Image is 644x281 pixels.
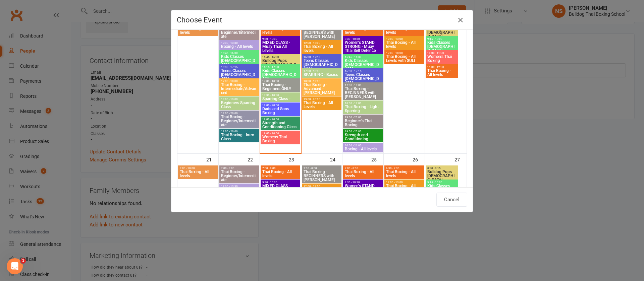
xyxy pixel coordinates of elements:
[262,104,299,107] span: 19:00 - 20:00
[221,55,258,67] span: Kids Classes [DEMOGRAPHIC_DATA]
[344,116,381,119] span: 19:00 - 20:00
[303,42,340,45] span: 12:00 - 13:00
[344,170,381,178] span: Thai Boxing - All levels
[427,52,457,55] span: 10:00 - 11:00
[330,154,342,165] div: 24
[386,181,423,184] span: 12:00 - 13:00
[344,184,381,196] span: Women's STAND STRONG - Muay Thai Self Defence
[427,26,457,39] span: Bulldog Pups [DEMOGRAPHIC_DATA]
[386,184,423,192] span: Thai Boxing - All levels
[262,181,299,184] span: 9:30 - 10:30
[427,55,457,63] span: Women's Thai Boxing
[221,83,258,95] span: Thai Boxing - Intermediate/Advanced
[262,167,299,170] span: 7:00 - 8:00
[262,80,299,83] span: 17:00 - 18:00
[262,135,299,143] span: Womens Thai Boxing
[344,133,381,141] span: Strength and Conditioning
[221,167,258,170] span: 7:00 - 8:00
[303,185,340,188] span: 12:00 - 13:00
[344,105,381,113] span: Thai Boxing - Light Sparring
[221,42,258,45] span: 12:30 - 13:30
[303,80,340,83] span: 18:00 - 19:00
[303,83,340,95] span: Thai Boxing - Advanced - [PERSON_NAME]
[262,118,299,121] span: 19:00 - 20:00
[386,52,423,55] span: 17:00 - 18:00
[303,170,340,182] span: Thai Boxing - BEGINNERS with [PERSON_NAME]
[344,181,381,184] span: 9:30 - 10:30
[179,167,216,170] span: 9:00 - 10:00
[303,59,340,71] span: Teens Classes [DEMOGRAPHIC_DATA]
[221,52,258,55] span: 15:45 - 16:30
[303,73,340,77] span: SPARRING - Basics
[221,112,258,115] span: 19:00 - 20:00
[427,170,457,182] span: Bulldog Pups [DEMOGRAPHIC_DATA]
[344,167,381,170] span: 7:00 - 8:00
[262,59,299,71] span: Bulldog Pups [DEMOGRAPHIC_DATA]
[262,38,299,41] span: 9:30 - 10:30
[221,130,258,133] span: 19:00 - 20:00
[303,167,340,170] span: 7:00 - 8:00
[262,94,299,97] span: 17:30 - 18:30
[7,258,23,274] iframe: Intercom live chat
[221,66,258,69] span: 16:30 - 17:15
[221,45,258,49] span: Boxing - All levels
[206,154,218,165] div: 21
[289,154,301,165] div: 23
[262,97,299,101] span: Sparring Class -
[262,184,299,196] span: MIXED CLASS - Muay Thai All Levels
[344,38,381,41] span: 9:30 - 10:30
[386,41,423,49] span: Thai Boxing - All levels
[344,84,381,87] span: 17:00 - 18:00
[221,80,258,83] span: 17:00 - 18:00
[221,98,258,101] span: 18:00 - 19:00
[262,26,299,34] span: Thai Boxing - All levels
[303,101,340,109] span: Thai Boxing - All Levels
[262,41,299,53] span: MIXED CLASS - Muay Thai All Levels
[344,147,381,151] span: Boxing - All levels
[344,41,381,53] span: Women's STAND STRONG - Muay Thai Self Defence
[221,69,258,81] span: Teens Classes [DEMOGRAPHIC_DATA]
[262,83,299,91] span: Thai Boxing - Beginners ONLY
[436,193,467,207] button: Cancel
[177,16,467,24] h4: Choose Event
[344,59,381,71] span: Kids Classes [DEMOGRAPHIC_DATA]
[221,185,258,188] span: 12:30 - 13:30
[386,167,423,170] span: 6:30 - 7:30
[386,55,423,63] span: Thai Boxing - All Levels with SULI
[427,184,457,196] span: Kids Classes [DEMOGRAPHIC_DATA]
[386,170,423,178] span: Thai Boxing - All levels
[427,38,457,41] span: 9:15 - 10:00
[427,69,457,77] span: Thai Boxing - All levels
[221,115,258,127] span: Thai Boxing - Beginner/Intermediate
[262,121,299,129] span: Strength and Conditioning Class
[454,154,467,165] div: 27
[344,102,381,105] span: 18:00 - 19:00
[303,70,340,73] span: 17:00 - 18:00
[344,73,381,85] span: Teens Classes [DEMOGRAPHIC_DATA]
[386,26,423,34] span: Thai Boxing - All levels
[455,15,466,25] button: Close
[344,144,381,147] span: 20:00 - 21:00
[344,87,381,99] span: Thai Boxing - BEGINNERS with [PERSON_NAME]
[427,66,457,69] span: 11:00 - 12:00
[248,154,260,165] div: 22
[221,133,258,141] span: Thai Boxing - Intro Class
[427,181,457,184] span: 9:15 - 10:00
[303,56,340,59] span: 16:30 - 17:15
[20,258,26,264] span: 1
[221,26,258,39] span: Thai Boxing - Beginner/Intermediate
[427,167,457,170] span: 8:30 - 9:15
[303,26,340,39] span: Thai Boxing - BEGINNERS with [PERSON_NAME]
[262,69,299,81] span: Kids Classes [DEMOGRAPHIC_DATA]
[179,26,216,34] span: Thai Boxing - All levels
[413,154,425,165] div: 26
[427,41,457,53] span: Kids Classes [DEMOGRAPHIC_DATA]
[221,170,258,182] span: Thai Boxing - Beginner/Intermediate
[262,107,299,115] span: Dads and Sons Boxing
[179,170,216,178] span: Thai Boxing - All levels
[344,119,381,127] span: Beginner's Thai Boxing
[262,66,299,69] span: 16:15 - 17:00
[371,154,383,165] div: 25
[262,170,299,178] span: Thai Boxing - All levels
[303,98,340,101] span: 19:00 - 20:00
